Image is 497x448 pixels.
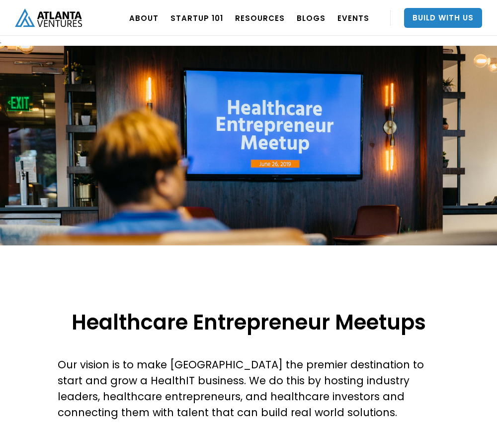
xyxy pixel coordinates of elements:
h1: Healthcare Entrepreneur Meetups [10,258,487,336]
a: EVENTS [337,4,369,32]
p: Our vision is to make [GEOGRAPHIC_DATA] the premier destination to start and grow a HealthIT busi... [58,258,439,421]
p: ‍ [58,426,439,442]
a: RESOURCES [235,4,285,32]
a: ABOUT [129,4,159,32]
a: Startup 101 [170,4,223,32]
a: BLOGS [297,4,326,32]
a: Build With Us [404,8,482,28]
